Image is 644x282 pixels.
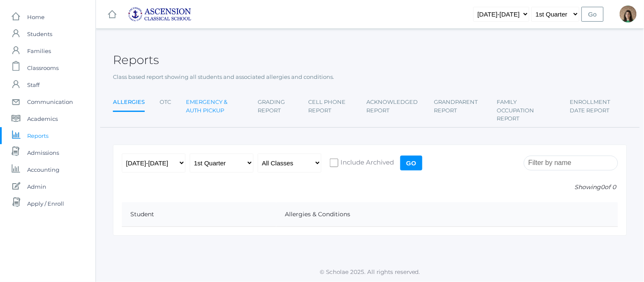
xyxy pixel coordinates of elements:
div: Jenna Adams [620,6,637,22]
span: Admissions [27,144,59,161]
img: ascension-logo-blue-113fc29133de2fb5813e50b71547a291c5fdb7962bf76d49838a2a14a36269ea.jpg [128,7,191,22]
span: Home [27,8,45,25]
h2: Reports [113,53,159,67]
input: Go [400,156,422,170]
span: Admin [27,178,46,195]
p: Class based report showing all students and associated allergies and conditions. [113,73,627,81]
p: Showing of 0 [122,183,618,192]
span: Apply / Enroll [27,195,64,212]
p: © Scholae 2025. All rights reserved. [96,268,644,276]
span: Families [27,42,51,59]
span: Reports [27,127,48,144]
span: Students [27,25,52,42]
span: Accounting [27,161,59,178]
a: Grading Report [258,94,294,119]
input: Include Archived [330,159,338,167]
span: Classrooms [27,59,59,76]
a: Enrollment Date Report [570,94,627,119]
th: Allergies & Conditions [276,202,618,227]
th: Student [122,202,276,227]
span: Staff [27,76,39,93]
span: 0 [601,183,605,191]
span: Communication [27,93,73,110]
a: Family Occupation Report [497,94,555,127]
a: OTC [160,94,171,111]
a: Allergies [113,94,145,112]
a: Emergency & Auth Pickup [186,94,243,119]
input: Filter by name [524,156,618,170]
span: Include Archived [338,158,394,168]
a: Cell Phone Report [309,94,352,119]
span: Academics [27,110,58,127]
a: Grandparent Report [434,94,482,119]
input: Go [582,7,604,22]
a: Acknowledged Report [366,94,419,119]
